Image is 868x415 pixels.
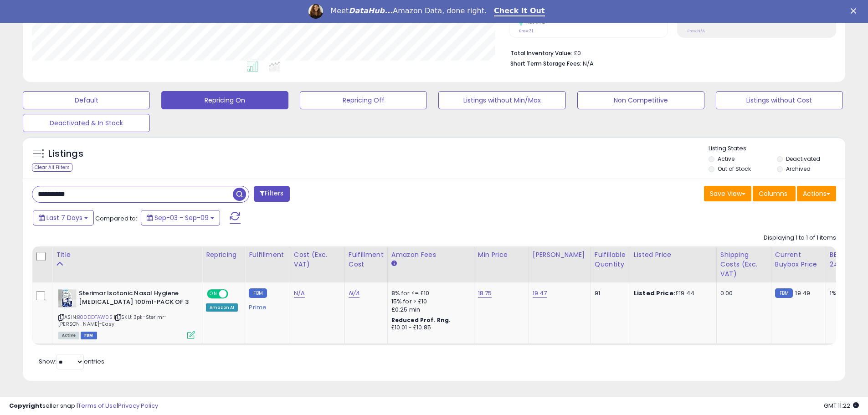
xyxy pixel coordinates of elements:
p: Listing States: [709,144,845,153]
div: Min Price [478,250,525,260]
div: 91 [595,289,623,297]
button: Columns [753,186,796,201]
span: Columns [759,189,787,198]
div: Title [56,250,198,260]
a: Check It Out [494,6,545,16]
img: Profile image for Georgie [308,4,323,19]
div: Cost (Exc. VAT) [294,250,341,269]
small: Amazon Fees. [391,260,397,268]
label: Out of Stock [718,165,751,173]
div: Clear All Filters [32,163,72,172]
button: Default [23,91,150,109]
div: Listed Price [634,250,713,260]
small: FBM [775,288,793,298]
span: OFF [227,290,241,298]
span: 2025-09-17 11:22 GMT [824,401,859,410]
div: Repricing [206,250,241,260]
div: Amazon AI [206,303,238,312]
span: Sep-03 - Sep-09 [154,213,209,222]
button: Non Competitive [577,91,704,109]
button: Listings without Cost [716,91,843,109]
button: Listings without Min/Max [438,91,565,109]
div: seller snap | | [9,402,158,410]
a: 19.47 [533,289,547,298]
a: 18.75 [478,289,492,298]
b: Listed Price: [634,289,675,297]
button: Sep-03 - Sep-09 [141,210,220,225]
span: All listings currently available for purchase on Amazon [58,332,79,339]
small: 183.87% [523,19,545,26]
div: BB Share 24h. [830,250,863,269]
small: Prev: 31 [519,28,533,34]
div: £0.25 min [391,306,467,314]
span: FBM [81,332,97,339]
button: Repricing Off [300,91,427,109]
div: 1% [830,289,860,297]
div: Fulfillment [249,250,286,260]
div: Displaying 1 to 1 of 1 items [764,234,836,242]
label: Deactivated [786,155,820,163]
b: Sterimar Isotonic Nasal Hygiene [MEDICAL_DATA] 100ml-PACK OF 3 [79,289,190,308]
div: Current Buybox Price [775,250,822,269]
span: Last 7 Days [46,213,82,222]
button: Actions [797,186,836,201]
button: Deactivated & In Stock [23,114,150,132]
small: Prev: N/A [687,28,705,34]
label: Archived [786,165,811,173]
div: Amazon Fees [391,250,470,260]
span: ON [208,290,219,298]
span: | SKU: 3pk-Sterimr-[PERSON_NAME]-Easy [58,313,167,327]
a: N/A [294,289,305,298]
div: Prime [249,300,282,311]
b: Total Inventory Value: [510,49,572,57]
a: N/A [349,289,360,298]
div: ASIN: [58,289,195,338]
h5: Listings [48,148,83,160]
div: Meet Amazon Data, done right. [330,6,487,15]
div: Fulfillment Cost [349,250,384,269]
div: Fulfillable Quantity [595,250,626,269]
div: £19.44 [634,289,709,297]
span: Show: entries [39,357,104,366]
div: £10.01 - £10.85 [391,324,467,332]
button: Repricing On [161,91,288,109]
img: 518fxO2yoGL._SL40_.jpg [58,289,77,307]
button: Last 7 Days [33,210,94,225]
div: 8% for <= £10 [391,289,467,297]
b: Short Term Storage Fees: [510,60,581,67]
span: N/A [583,59,594,68]
div: 0.00 [720,289,764,297]
b: Reduced Prof. Rng. [391,316,451,324]
a: Terms of Use [78,401,117,410]
span: 19.49 [795,289,810,297]
i: DataHub... [349,6,393,15]
small: FBM [249,288,267,298]
div: Shipping Costs (Exc. VAT) [720,250,767,279]
span: Compared to: [95,214,137,223]
li: £0 [510,47,829,58]
div: [PERSON_NAME] [533,250,587,260]
button: Save View [704,186,751,201]
div: 15% for > £10 [391,297,467,306]
strong: Copyright [9,401,42,410]
div: Close [851,8,860,14]
button: Filters [254,186,289,202]
label: Active [718,155,734,163]
a: B00DDTAW0S [77,313,113,321]
a: Privacy Policy [118,401,158,410]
